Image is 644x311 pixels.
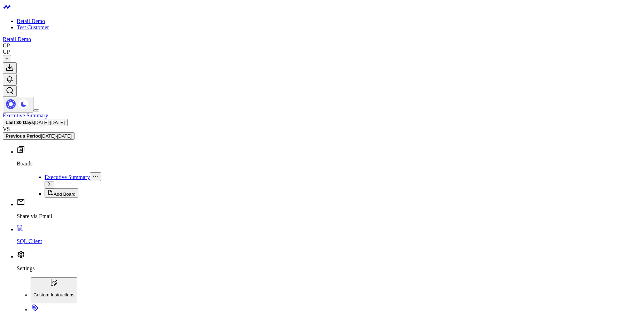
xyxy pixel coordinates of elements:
[3,55,11,62] button: +
[3,126,641,132] div: VS
[34,120,65,125] span: [DATE] - [DATE]
[6,133,41,139] b: Previous Period
[3,42,10,49] div: GP
[3,36,31,42] a: Retail Demo
[3,112,48,118] a: Executive Summary
[3,119,68,126] button: Last 30 Days[DATE]-[DATE]
[3,132,75,140] button: Previous Period[DATE]-[DATE]
[17,213,641,219] p: Share via Email
[17,161,641,167] p: Boards
[45,188,78,198] button: Add Board
[33,292,75,297] p: Custom Instructions
[17,18,45,24] a: Retail Demo
[3,85,17,97] button: Open search
[17,24,49,30] a: Test Customer
[17,265,641,272] p: Settings
[41,133,71,139] span: [DATE] - [DATE]
[17,226,641,244] a: SQL Client
[17,238,641,244] p: SQL Client
[45,174,90,180] a: Executive Summary
[31,277,77,303] button: Custom Instructions
[3,49,10,55] div: GP
[6,120,34,125] b: Last 30 Days
[6,56,8,61] span: +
